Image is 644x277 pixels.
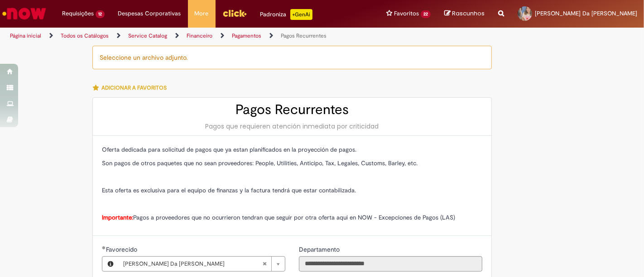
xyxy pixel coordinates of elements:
span: Despesas Corporativas [118,9,181,18]
p: +GenAi [290,9,312,20]
span: [PERSON_NAME] Da [PERSON_NAME] [123,257,262,271]
div: Padroniza [260,9,312,20]
abbr: Limpar campo Favorecido [258,257,271,271]
img: ServiceNow [1,5,48,23]
button: Favorecido, Visualizar este registro Natalia Da Silva [102,257,119,271]
span: Rascunhos [452,9,485,18]
span: Obrigatório Preenchido [102,246,106,249]
input: Departamento [299,256,482,272]
span: Adicionar a Favoritos [101,84,167,91]
span: Favoritos [394,9,419,18]
a: Pagos Recurrentes [281,32,327,39]
img: click_logo_yellow_360x200.png [222,6,247,20]
h2: Pagos Recurrentes [102,102,482,117]
span: More [195,9,209,18]
span: Pagos a proveedores que no ocurrieron tendran que seguir por otra oferta aqui en NOW - Excepcione... [102,214,455,221]
span: 12 [96,10,105,18]
span: Esta oferta es exclusiva para el equipo de finanzas y la factura tendrá que estar contabilizada. [102,186,356,194]
span: Oferta dedicada para solicitud de pagos que ya estan planificados en la proyección de pagos. [102,146,356,153]
label: Somente leitura - Departamento [299,245,341,254]
a: Service Catalog [128,32,167,39]
span: Son pagos de otros paquetes que no sean proveedores: People, Utilities, Anticipo, Tax, Legales, C... [102,159,418,167]
div: Pagos que requieren atención inmediata por criticidad [102,122,482,131]
a: [PERSON_NAME] Da [PERSON_NAME]Limpar campo Favorecido [119,257,285,271]
span: [PERSON_NAME] Da [PERSON_NAME] [535,10,637,17]
a: Financeiro [187,32,212,39]
button: Adicionar a Favoritos [92,78,172,97]
a: Página inicial [10,32,41,39]
strong: Importante: [102,214,133,221]
div: Seleccione un archivo adjunto. [92,46,492,69]
span: 22 [421,10,431,18]
ul: Trilhas de página [7,28,423,44]
span: Necessários - Favorecido [106,245,139,253]
span: Requisições [62,9,94,18]
a: Todos os Catálogos [61,32,109,39]
a: Rascunhos [444,10,485,18]
span: Somente leitura - Departamento [299,245,341,253]
a: Pagamentos [232,32,261,39]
